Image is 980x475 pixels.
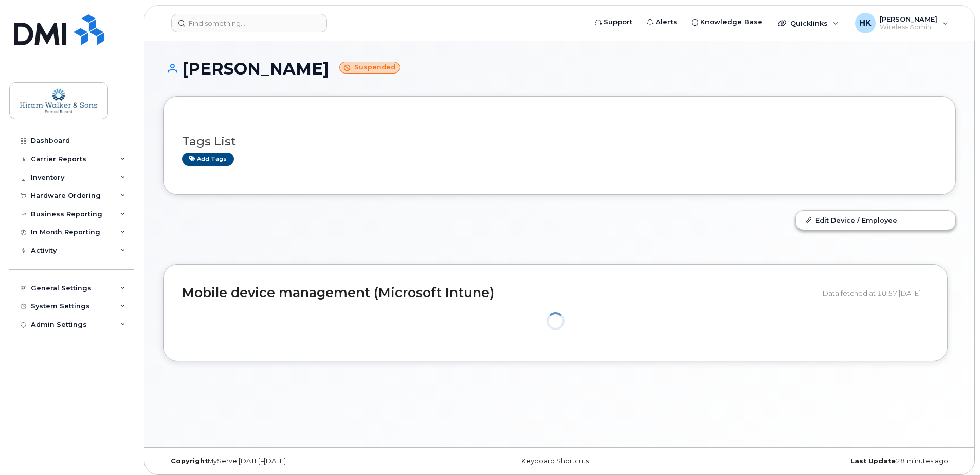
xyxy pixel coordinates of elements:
[850,457,896,465] strong: Last Update
[171,457,208,465] strong: Copyright
[796,211,955,229] a: Edit Device / Employee
[692,457,956,465] div: 28 minutes ago
[339,62,400,74] small: Suspended
[182,135,937,148] h3: Tags List
[823,283,929,303] div: Data fetched at 10:57 [DATE]
[163,457,427,465] div: MyServe [DATE]–[DATE]
[182,153,234,166] a: Add tags
[521,457,589,465] a: Keyboard Shortcuts
[182,286,815,300] h2: Mobile device management (Microsoft Intune)
[163,60,956,78] h1: [PERSON_NAME]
